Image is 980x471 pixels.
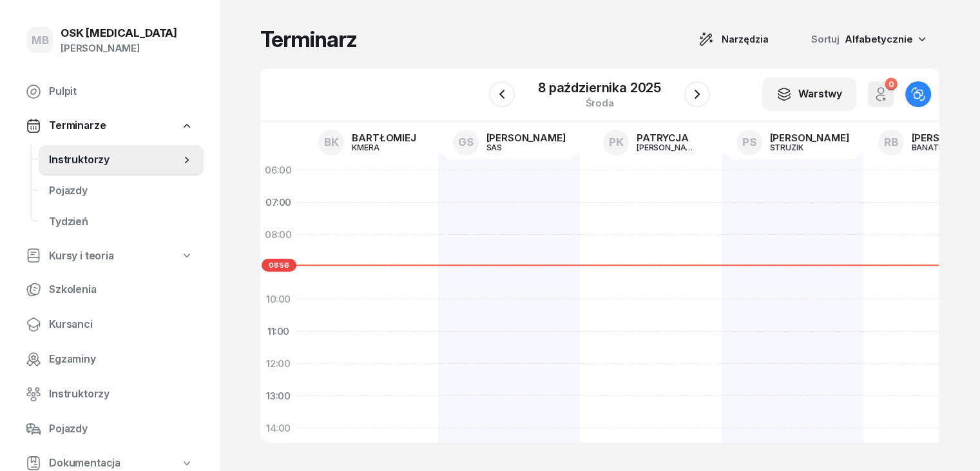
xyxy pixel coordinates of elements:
[776,86,842,103] div: Warstwy
[260,348,296,380] div: 12:00
[49,83,193,100] span: Pulpit
[443,126,576,159] a: GS[PERSON_NAME]SAS
[49,152,180,168] span: Instruktorzy
[687,26,780,52] button: Narzędzia
[538,98,661,108] div: środa
[486,133,566,143] div: [PERSON_NAME]
[609,137,624,148] span: PK
[458,137,474,148] span: GS
[637,133,698,143] div: PATRYCJA
[260,251,296,283] div: 09:00
[15,414,204,445] a: Pojazdy
[260,186,296,219] div: 07:00
[722,32,769,47] span: Narzędzia
[742,137,756,148] span: PS
[15,344,204,375] a: Egzaminy
[260,316,296,348] div: 11:00
[15,379,204,410] a: Instruktorzy
[762,77,856,111] button: Warstwy
[260,412,296,445] div: 14:00
[49,316,193,333] span: Kursanci
[39,206,204,237] a: Tydzień
[61,28,177,39] div: OSK [MEDICAL_DATA]
[15,111,204,141] a: Terminarze
[308,126,426,159] a: BKBARTŁOMIEJKMERA
[49,386,193,403] span: Instruktorzy
[486,143,548,152] div: SAS
[770,143,832,152] div: STRUZIK
[593,126,709,159] a: PKPATRYCJA[PERSON_NAME]
[260,219,296,251] div: 08:00
[352,143,414,152] div: KMERA
[49,214,193,230] span: Tydzień
[352,133,416,143] div: BARTŁOMIEJ
[884,137,898,148] span: RB
[61,40,177,57] div: [PERSON_NAME]
[868,81,894,107] button: 0
[260,154,296,186] div: 06:00
[15,309,204,340] a: Kursanci
[260,380,296,412] div: 13:00
[15,241,204,271] a: Kursy i teoria
[15,76,204,107] a: Pulpit
[49,351,193,368] span: Egzaminy
[796,26,939,53] button: Sortuj Alfabetycznie
[770,133,849,143] div: [PERSON_NAME]
[39,175,204,206] a: Pojazdy
[39,145,204,175] a: Instruktorzy
[260,283,296,316] div: 10:00
[885,78,897,90] div: 0
[324,137,339,148] span: BK
[49,117,106,134] span: Terminarze
[912,143,974,152] div: BANATKIEWICZ
[262,259,296,272] span: 08:56
[49,183,193,199] span: Pojazdy
[32,35,49,46] span: MB
[726,126,860,159] a: PS[PERSON_NAME]STRUZIK
[260,28,357,51] h1: Terminarz
[637,143,698,152] div: [PERSON_NAME]
[49,281,193,298] span: Szkolenia
[845,33,913,45] span: Alfabetycznie
[538,81,661,94] div: 8 października 2025
[15,274,204,305] a: Szkolenia
[811,31,842,48] span: Sortuj
[49,421,193,437] span: Pojazdy
[49,248,114,265] span: Kursy i teoria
